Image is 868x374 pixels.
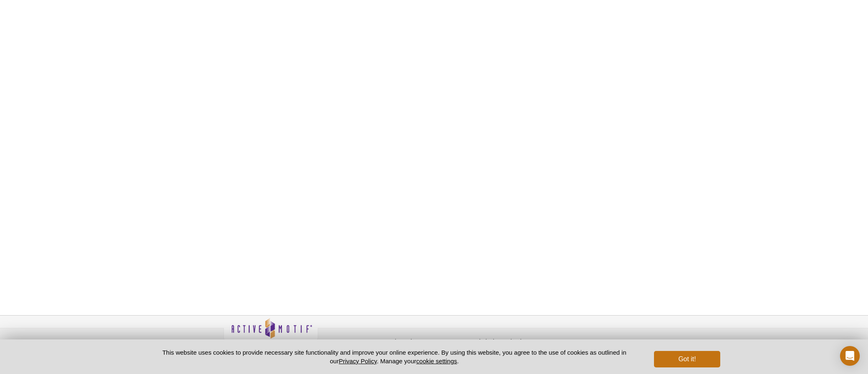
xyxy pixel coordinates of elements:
p: This website uses cookies to provide necessary site functionality and improve your online experie... [148,348,641,365]
h4: Technical Downloads [470,338,549,345]
h4: Epigenetic News [388,338,466,345]
img: Active Motif, [223,316,318,349]
table: Click to Verify - This site chose Symantec SSL for secure e-commerce and confidential communicati... [553,330,614,348]
a: Privacy Policy [339,358,377,365]
div: Open Intercom Messenger [840,346,860,366]
button: cookie settings [416,358,457,365]
button: Got it! [654,351,720,367]
a: Privacy Policy [322,337,354,349]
